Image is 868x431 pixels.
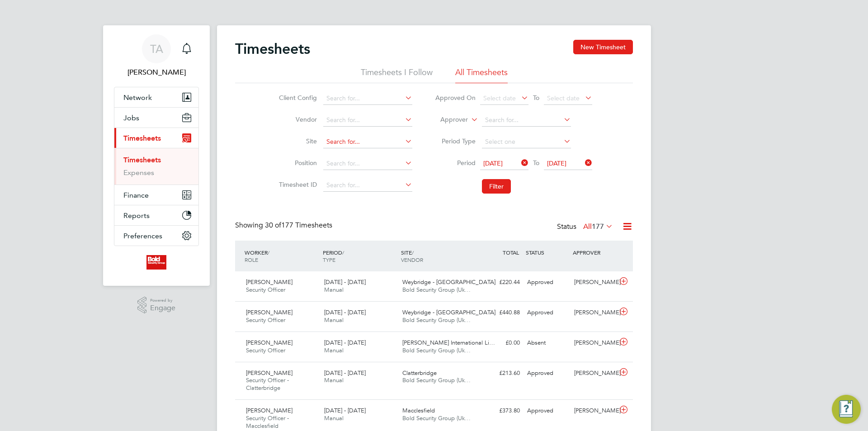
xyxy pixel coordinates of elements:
span: Manual [324,346,344,354]
span: To [530,157,542,169]
label: Client Config [276,94,317,102]
label: Approver [427,115,468,124]
div: Approved [524,305,571,320]
span: / [268,249,269,256]
span: Security Officer [246,286,285,294]
button: Filter [482,179,511,194]
span: Manual [324,376,344,384]
label: All [583,222,613,231]
span: [PERSON_NAME] [246,278,292,286]
span: Finance [123,191,149,199]
img: bold-logo-retina.png [146,255,167,270]
span: Bold Security Group (Uk… [402,316,471,324]
span: VENDOR [401,256,423,263]
span: [DATE] [483,159,503,167]
div: [PERSON_NAME] [571,275,618,290]
span: [DATE] - [DATE] [324,308,366,316]
div: Status [557,221,615,233]
span: Manual [324,286,344,294]
input: Search for... [323,157,412,170]
span: Bold Security Group (Uk… [402,376,471,384]
div: Timesheets [114,148,198,185]
span: [DATE] - [DATE] [324,278,366,286]
input: Select one [482,136,571,148]
div: Approved [524,366,571,381]
span: Reports [123,211,150,220]
div: PERIOD [321,244,399,268]
a: Timesheets [123,156,161,164]
span: Jobs [123,114,139,122]
span: Bold Security Group (Uk… [402,414,471,422]
button: Network [114,87,198,107]
div: Showing [235,221,334,230]
li: All Timesheets [455,67,508,83]
span: Timesheets [123,134,161,142]
span: Select date [483,94,516,102]
button: Reports [114,205,198,225]
label: Period [435,159,476,167]
div: £373.80 [476,403,524,418]
span: 177 Timesheets [265,221,332,230]
span: Weybridge - [GEOGRAPHIC_DATA] [402,308,495,316]
span: Clatterbridge [402,369,437,377]
span: Security Officer [246,346,285,354]
li: Timesheets I Follow [361,67,433,83]
div: STATUS [524,244,571,260]
span: [PERSON_NAME] [246,339,292,346]
label: Period Type [435,137,476,145]
input: Search for... [323,114,412,127]
div: Absent [524,336,571,350]
span: Weybridge - [GEOGRAPHIC_DATA] [402,278,495,286]
button: Jobs [114,108,198,128]
div: Approved [524,403,571,418]
span: Engage [150,304,175,312]
div: £440.88 [476,305,524,320]
a: Go to home page [114,255,199,270]
button: Timesheets [114,128,198,148]
label: Vendor [276,115,317,123]
span: Macclesfield [402,407,435,414]
div: [PERSON_NAME] [571,366,618,381]
div: APPROVER [571,244,618,260]
span: [DATE] - [DATE] [324,369,366,377]
span: TYPE [323,256,335,263]
a: TA[PERSON_NAME] [114,34,199,78]
span: [DATE] [547,159,566,167]
span: Manual [324,316,344,324]
label: Timesheet ID [276,180,317,189]
span: [PERSON_NAME] [246,407,292,414]
button: Engage Resource Center [832,395,861,424]
span: Powered by [150,297,175,304]
a: Powered byEngage [137,297,176,314]
label: Position [276,159,317,167]
label: Approved On [435,94,476,102]
div: [PERSON_NAME] [571,305,618,320]
input: Search for... [323,179,412,192]
a: Expenses [123,168,154,177]
input: Search for... [323,92,412,105]
span: Tauseef Anjum [114,67,199,78]
span: TOTAL [503,249,519,256]
input: Search for... [323,136,412,148]
button: New Timesheet [573,40,633,54]
input: Search for... [482,114,571,127]
label: Site [276,137,317,145]
span: Security Officer [246,316,285,324]
span: [PERSON_NAME] International Li… [402,339,495,346]
button: Preferences [114,226,198,246]
span: Bold Security Group (Uk… [402,286,471,294]
div: [PERSON_NAME] [571,403,618,418]
span: Select date [547,94,580,102]
nav: Main navigation [103,25,210,286]
span: TA [150,43,163,55]
div: [PERSON_NAME] [571,336,618,350]
span: Manual [324,414,344,422]
span: Security Officer - Clatterbridge [246,376,289,392]
span: [DATE] - [DATE] [324,407,366,414]
h2: Timesheets [235,40,310,58]
div: £0.00 [476,336,524,350]
span: / [412,249,414,256]
button: Finance [114,185,198,205]
span: Bold Security Group (Uk… [402,346,471,354]
span: Network [123,93,152,102]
